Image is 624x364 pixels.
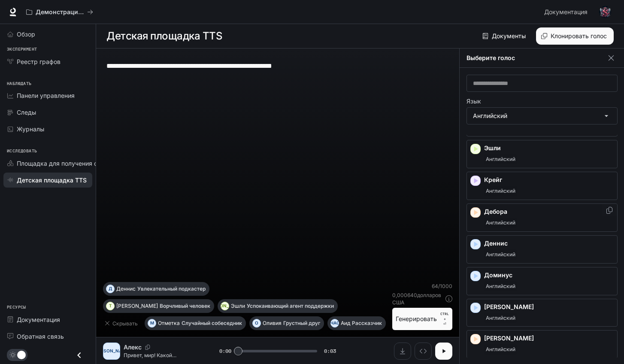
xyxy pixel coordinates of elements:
[481,27,529,45] a: Документы
[158,320,180,326] font: Отметка
[112,320,138,327] font: Скрывать
[249,316,324,330] button: ООливияГрустный друг
[415,343,432,360] button: Осмотреть
[597,3,614,21] button: Аватар пользователя
[36,8,191,15] font: Демонстрации искусственного интеллекта в мире
[396,315,437,322] font: Генерировать
[137,285,206,292] font: Увлекательный подкастер
[103,282,209,296] button: ДДеннисУвлекательный подкастер
[3,121,92,136] a: Журналы
[486,188,515,194] font: Английский
[3,156,170,171] a: Площадка для получения степени магистра права
[484,240,508,247] font: Деннис
[324,347,336,355] font: 0:03
[17,350,26,359] span: Переключение темного режима
[394,343,411,360] button: Скачать аудио
[486,346,515,352] font: Английский
[3,88,92,103] a: Панели управления
[116,285,136,292] font: Деннис
[438,283,440,289] font: /
[3,27,92,42] a: Обзор
[17,176,87,184] font: Детская площадка TTS
[486,283,515,289] font: Английский
[443,322,446,326] font: ⏎
[219,347,231,355] font: 0:00
[263,320,282,326] font: Оливия
[3,54,92,69] a: Реестр графов
[182,320,242,326] font: Случайный собеседник
[207,303,243,308] font: [PERSON_NAME]
[70,346,89,364] button: Закрыть ящик
[392,308,452,330] button: ГенерироватьCTRL +⏎
[466,97,481,105] font: Язык
[327,316,386,330] button: ЧАСАидРассказчик
[551,32,607,39] font: Клонировать голос
[17,125,44,133] font: Журналы
[17,316,60,323] font: Документация
[440,283,452,289] font: 1000
[341,320,350,326] font: Аид
[106,30,222,42] font: Детская площадка TTS
[486,315,515,321] font: Английский
[486,156,515,162] font: Английский
[484,208,507,215] font: Дебора
[255,320,258,325] font: О
[330,320,339,325] font: ЧАС
[17,109,36,116] font: Следы
[536,27,614,45] button: Клонировать голос
[484,176,502,183] font: Крейг
[124,343,142,351] font: Алекс
[218,299,338,313] button: [PERSON_NAME]ЭшлиУспокаивающий агент поддержки
[103,299,214,313] button: Т[PERSON_NAME]Ворчливый человек
[142,345,154,350] button: Копировать голосовой идентификатор
[7,304,26,310] font: Ресурсы
[17,58,61,65] font: Реестр графов
[3,173,92,188] a: Детская площадка TTS
[484,271,512,279] font: Доминус
[473,112,507,119] font: Английский
[440,312,449,321] font: CTRL +
[3,329,92,344] a: Обратная связь
[492,32,526,39] font: Документы
[432,283,438,289] font: 64
[352,320,382,326] font: Рассказчик
[17,160,167,167] font: Площадка для получения степени магистра права
[544,8,588,15] font: Документация
[103,316,141,330] button: Скрывать
[392,292,417,298] font: 0,000640
[17,30,35,38] font: Обзор
[467,108,617,124] div: Английский
[484,303,534,310] font: [PERSON_NAME]
[231,303,245,309] font: Эшли
[247,303,334,309] font: Успокаивающий агент поддержки
[484,334,534,342] font: [PERSON_NAME]
[7,148,37,154] font: Исследовать
[484,144,501,152] font: Эшли
[7,46,37,52] font: Эксперимент
[150,320,154,325] font: М
[145,316,246,330] button: МОтметкаСлучайный собеседник
[22,3,97,21] button: Все рабочие пространства
[94,348,130,353] font: [PERSON_NAME]
[116,303,158,309] font: [PERSON_NAME]
[486,251,515,258] font: Английский
[109,286,112,291] font: Д
[392,292,441,306] font: долларов США
[17,333,64,340] font: Обратная связь
[605,207,614,214] button: Copy Voice ID
[7,81,32,86] font: Наблюдать
[3,105,92,120] a: Следы
[283,320,320,326] font: Грустный друг
[486,219,515,226] font: Английский
[3,312,92,327] a: Документация
[160,303,210,309] font: Ворчливый человек
[109,303,112,308] font: Т
[17,92,75,99] font: Панели управления
[541,3,593,21] a: Документация
[599,6,611,18] img: Аватар пользователя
